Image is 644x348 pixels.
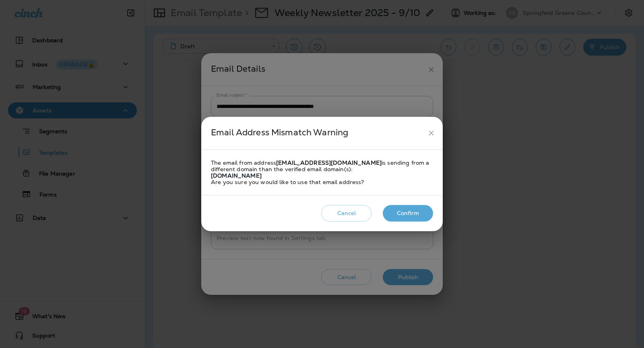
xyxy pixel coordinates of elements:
[211,159,433,185] div: The email from address is sending from a different domain than the verified email domain(s): Are ...
[383,205,433,222] button: Confirm
[276,159,382,166] strong: [EMAIL_ADDRESS][DOMAIN_NAME]
[211,172,262,179] strong: [DOMAIN_NAME]
[321,205,372,222] button: Cancel
[424,126,439,141] button: close
[211,126,424,141] div: Email Address Mismatch Warning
